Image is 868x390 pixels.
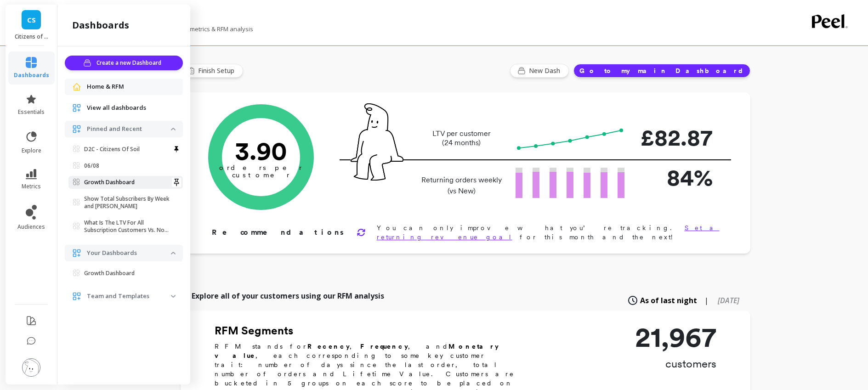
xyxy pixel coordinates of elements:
p: customers [635,356,716,371]
span: audiences [17,223,45,231]
p: 21,967 [635,323,716,351]
p: Explore all of your customers using our RFM analysis [192,290,384,301]
h2: RFM Segments [215,323,527,338]
img: down caret icon [171,252,176,254]
span: CS [27,15,36,25]
button: Finish Setup [181,64,243,78]
tspan: customer [232,171,290,179]
span: Create a new Dashboard [96,58,164,68]
span: View all dashboards [87,103,146,113]
p: £82.87 [639,120,713,155]
img: tab_keywords_by_traffic_grey.svg [91,53,99,61]
div: Domain Overview [35,54,82,60]
img: navigation item icon [72,124,81,134]
span: explore [22,147,41,154]
p: You can only improve what you’re tracking. for this month and the next! [377,223,721,242]
text: 3.90 [235,136,287,166]
p: Show Total Subscribers By Week and [PERSON_NAME] [84,195,171,210]
span: As of last night [640,295,697,306]
p: What Is The LTV For All Subscription Customers Vs. Non-subscription Customers? [84,219,171,234]
img: down caret icon [171,128,176,130]
button: Go to my main Dashboard [573,64,750,78]
img: down caret icon [171,295,176,298]
p: D2C - Citizens Of Soil [84,146,140,153]
span: [DATE] [718,295,739,305]
img: navigation item icon [72,292,81,301]
button: Create a new Dashboard [65,56,183,70]
div: v 4.0.25 [26,15,45,22]
img: navigation item icon [72,249,81,258]
span: | [704,295,709,306]
span: Finish Setup [198,66,237,75]
tspan: orders per [219,164,303,172]
img: navigation item icon [72,82,81,91]
img: navigation item icon [72,103,81,113]
span: New Dash [529,66,563,75]
p: Your Dashboards [87,249,171,258]
img: website_grey.svg [15,24,22,31]
p: Growth Dashboard [84,270,135,277]
h2: dashboards [72,19,129,32]
span: essentials [18,108,45,116]
div: Domain: [DOMAIN_NAME] [24,24,101,31]
p: Team and Templates [87,292,171,301]
span: Home & RFM [87,82,124,91]
img: profile picture [22,358,40,377]
button: New Dash [510,64,569,78]
div: Keywords by Traffic [102,54,155,60]
p: Recommendations [212,227,346,238]
p: Returning orders weekly (vs New) [419,175,505,197]
b: Frequency [360,343,408,350]
a: View all dashboards [87,103,176,113]
img: pal seatted on line [351,103,403,181]
img: logo_orange.svg [15,15,22,22]
p: LTV per customer (24 months) [419,129,505,147]
img: tab_domain_overview_orange.svg [25,53,32,61]
span: metrics [22,183,41,190]
p: Citizens of Soil [15,33,48,40]
p: Growth Dashboard [84,179,135,186]
p: 84% [639,160,713,195]
p: Pinned and Recent [87,124,171,134]
b: Recency [307,343,350,350]
p: 06/08 [84,162,99,170]
span: dashboards [14,72,49,79]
